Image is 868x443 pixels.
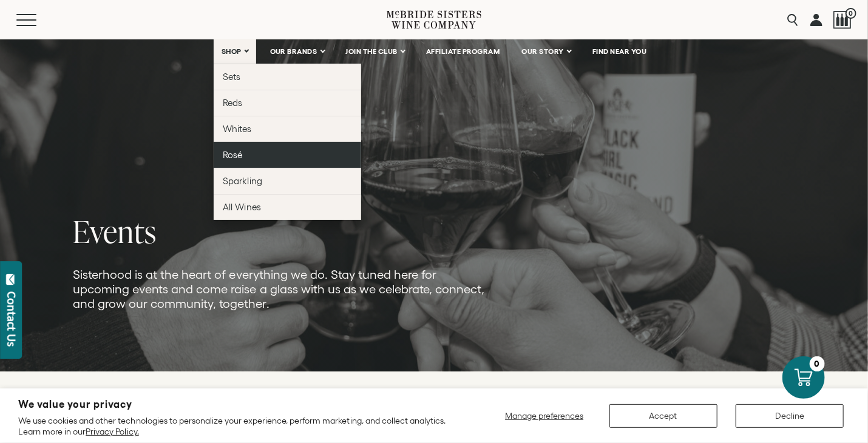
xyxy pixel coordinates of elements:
span: OUR STORY [522,47,565,56]
div: Contact Us [5,291,18,347]
p: Sisterhood is at the heart of everything we do. Stay tuned here for upcoming events and come rais... [73,267,490,311]
a: All Wines [214,194,361,220]
button: Manage preferences [498,404,591,428]
span: FIND NEAR YOU [592,47,647,56]
a: Whites [214,116,361,142]
button: Mobile Menu Trigger [16,14,60,26]
button: Accept [609,404,717,428]
a: Privacy Policy. [86,427,138,436]
span: SHOP [222,47,242,56]
span: Rosé [223,150,243,160]
span: AFFILIATE PROGRAM [426,47,500,56]
a: Reds [214,90,361,116]
span: OUR BRANDS [270,47,317,56]
a: Rosé [214,142,361,168]
span: 0 [846,8,856,19]
a: Sets [214,64,361,90]
span: Whites [223,124,252,134]
p: We use cookies and other technologies to personalize your experience, perform marketing, and coll... [18,415,456,437]
a: OUR BRANDS [262,39,332,64]
a: FIND NEAR YOU [585,39,655,64]
a: Sparkling [214,168,361,194]
span: Events [73,210,157,252]
h2: We value your privacy [18,399,456,410]
span: Sparkling [223,176,262,186]
a: SHOP [214,39,256,64]
span: Reds [223,98,243,108]
a: OUR STORY [514,39,579,64]
span: Manage preferences [505,411,583,421]
a: JOIN THE CLUB [338,39,413,64]
span: Sets [223,72,241,82]
button: Decline [736,404,844,428]
div: 0 [810,356,825,371]
span: All Wines [223,202,261,212]
a: AFFILIATE PROGRAM [418,39,508,64]
span: JOIN THE CLUB [346,47,398,56]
